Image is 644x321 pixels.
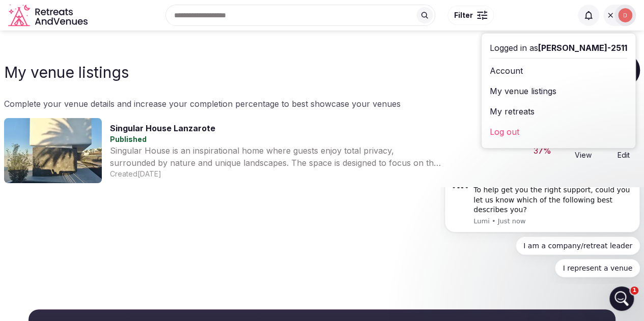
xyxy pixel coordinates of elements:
a: View [567,141,599,160]
a: Visit the homepage [8,4,90,27]
button: Quick reply: I represent a venue [115,72,200,90]
a: Singular House Lanzarote [110,123,215,133]
p: Message from Lumi, sent Just now [33,30,192,39]
div: Created [DATE] [110,169,518,179]
a: My retreats [490,103,627,120]
button: Filter [447,6,494,25]
div: Quick reply options [4,49,200,90]
a: Edit [607,141,640,160]
iframe: Intercom notifications message [440,187,644,283]
div: 37 % [526,144,558,157]
a: My venue listings [490,83,627,99]
span: [PERSON_NAME]-2511 [538,43,627,53]
span: Published [110,135,147,143]
a: Account [490,63,627,79]
a: Log out [490,124,627,140]
div: Singular House is an inspirational home where guests enjoy total privacy, surrounded by nature an... [110,144,441,169]
img: daniel-2511 [618,8,632,22]
img: Venue cover photo for Singular House Lanzarote [4,118,102,183]
iframe: Intercom live chat [609,286,634,311]
div: Logged in as [490,42,627,54]
svg: Retreats and Venues company logo [8,4,90,27]
span: Filter [454,10,473,20]
h1: My venue listings [4,63,129,81]
span: 1 [630,286,638,295]
button: Quick reply: I am a company/retreat leader [75,49,200,68]
p: Complete your venue details and increase your completion percentage to best showcase your venues [4,98,640,110]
